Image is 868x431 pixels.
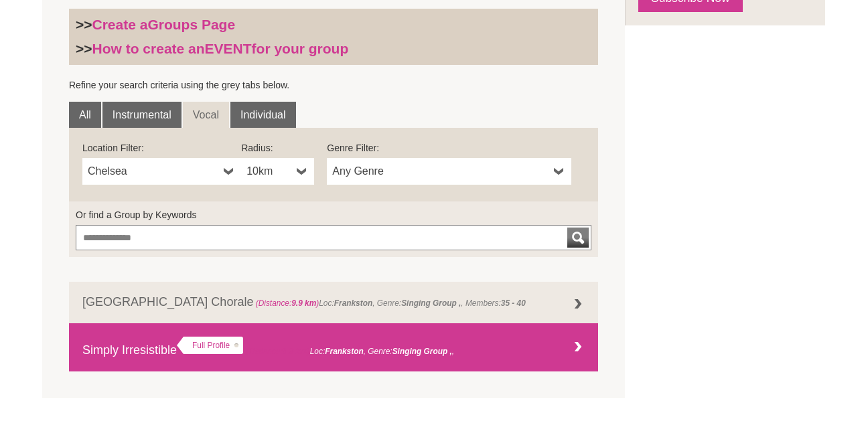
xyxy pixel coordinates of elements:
[401,298,461,308] strong: Singing Group ,
[82,343,177,357] font: Simply Irresistible
[392,347,452,356] strong: Singing Group ,
[256,298,319,308] span: (Distance: )
[76,40,591,58] h3: >>
[82,158,241,185] a: Chelsea
[283,347,307,356] strong: 9.9 km
[177,337,243,354] div: Full Profile
[253,298,525,308] span: Loc: , Genre: , Members:
[332,163,549,179] span: Any Genre
[147,17,235,32] strong: Groups Page
[501,298,526,308] strong: 35 - 40
[92,41,349,56] a: How to create anEVENTfor your group
[69,282,598,323] a: [GEOGRAPHIC_DATA] Chorale (Distance:9.9 km)Loc:Frankston, Genre:Singing Group ,, Members:35 - 40
[325,347,363,356] strong: Frankston
[76,16,591,33] h3: >>
[92,17,236,32] a: Create aGroups Page
[82,141,241,155] label: Location Filter:
[76,208,591,222] label: Or find a Group by Keywords
[241,158,314,185] a: 10km
[230,102,296,128] a: Individual
[241,141,314,155] label: Radius:
[82,295,526,309] font: [GEOGRAPHIC_DATA] Chorale
[69,102,101,128] a: All
[334,298,372,308] strong: Frankston
[291,298,316,308] strong: 9.9 km
[69,323,598,371] a: Simply Irresistible Full Profile (Distance:9.9 km)Loc:Frankston, Genre:Singing Group ,,
[327,141,571,155] label: Genre Filter:
[205,41,252,56] strong: EVENT
[69,78,598,92] p: Refine your search criteria using the grey tabs below.
[327,158,571,185] a: Any Genre
[246,163,291,179] span: 10km
[183,102,229,128] a: Vocal
[102,102,182,128] a: Instrumental
[246,347,310,356] span: (Distance: )
[88,163,218,179] span: Chelsea
[246,347,454,356] span: Loc: , Genre: ,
